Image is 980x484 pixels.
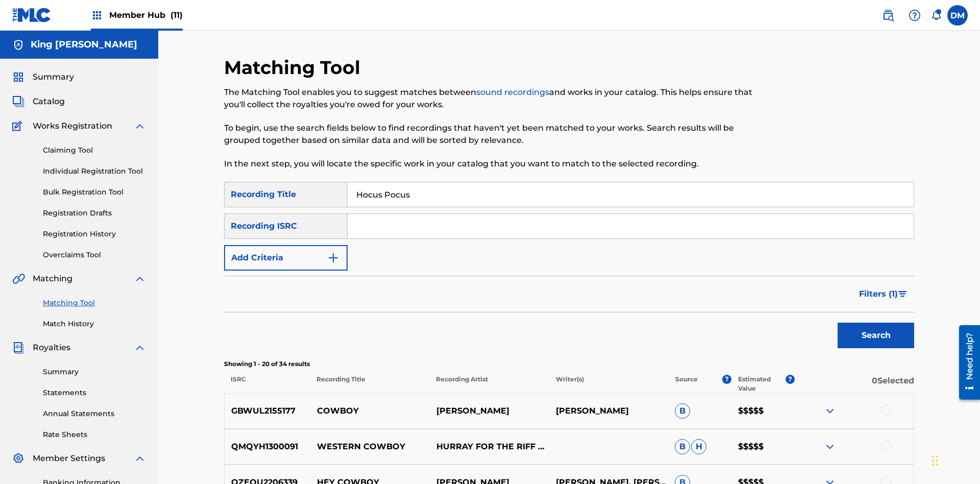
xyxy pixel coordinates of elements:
a: Match History [43,319,146,329]
a: Statements [43,388,146,398]
span: Matching [33,273,72,285]
p: Showing 1 - 20 of 34 results [224,359,914,369]
p: Writer(s) [549,375,668,393]
img: search [882,9,894,21]
button: Filters (1) [853,281,914,307]
p: COWBOY [310,405,430,417]
img: expand [134,273,146,285]
a: sound recordings [476,87,549,97]
a: Bulk Registration Tool [43,187,146,198]
p: ISRC [224,375,310,393]
span: Member Settings [33,452,105,465]
span: (11) [170,10,183,20]
img: expand [134,120,146,132]
iframe: Resource Center [951,322,980,403]
img: Works Registration [12,120,26,132]
img: Accounts [12,39,24,51]
button: Search [838,323,914,348]
img: 9d2ae6d4665cec9f34b9.svg [327,252,339,264]
p: [PERSON_NAME] [429,405,549,417]
span: ? [786,375,795,384]
span: H [691,439,706,454]
p: To begin, use the search fields below to find recordings that haven't yet been matched to your wo... [224,122,755,147]
p: Source [675,375,698,393]
div: Drag [932,445,938,476]
p: Recording Artist [429,375,549,393]
a: Annual Statements [43,408,146,419]
a: SummarySummary [12,71,74,83]
p: [PERSON_NAME] [549,405,668,417]
p: $$$$$ [731,441,795,453]
span: Catalog [33,95,65,108]
img: Catalog [12,95,24,108]
span: B [675,403,690,419]
p: HURRAY FOR THE RIFF RAFF [429,441,549,453]
p: Estimated Value [738,375,785,393]
p: Recording Title [310,375,429,393]
a: Matching Tool [43,298,146,308]
img: Royalties [12,342,24,354]
a: Registration History [43,229,146,239]
span: ? [722,375,731,384]
p: WESTERN COWBOY [310,441,430,453]
p: The Matching Tool enables you to suggest matches between and works in your catalog. This helps en... [224,86,755,111]
img: expand [824,441,836,453]
img: expand [134,452,146,465]
img: expand [824,405,836,417]
span: Summary [33,71,74,83]
a: Rate Sheets [43,429,146,440]
a: Claiming Tool [43,145,146,156]
h2: Matching Tool [224,56,365,79]
h5: King McTesterson [31,39,137,51]
p: GBWUL2155177 [225,405,310,417]
div: Notifications [931,10,941,20]
img: help [909,9,921,21]
img: filter [898,291,907,297]
iframe: Chat Widget [929,435,980,484]
span: Royalties [33,342,70,354]
span: Member Hub [109,9,183,21]
form: Search Form [224,182,914,353]
p: 0 Selected [795,375,914,393]
span: B [675,439,690,454]
p: QMQYH1300091 [225,441,310,453]
a: Registration Drafts [43,208,146,219]
div: User Menu [947,5,968,26]
img: Matching [12,273,25,285]
a: Summary [43,367,146,377]
button: Add Criteria [224,245,348,271]
p: In the next step, you will locate the specific work in your catalog that you want to match to the... [224,158,755,170]
img: Top Rightsholders [91,9,103,21]
a: CatalogCatalog [12,95,65,108]
span: Filters ( 1 ) [859,288,898,300]
div: Help [904,5,925,26]
a: Overclaims Tool [43,250,146,260]
img: Member Settings [12,452,24,465]
span: Works Registration [33,120,112,132]
a: Public Search [878,5,898,26]
a: Individual Registration Tool [43,166,146,177]
img: expand [134,342,146,354]
p: $$$$$ [731,405,795,417]
img: Summary [12,71,24,83]
img: MLC Logo [12,8,52,22]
